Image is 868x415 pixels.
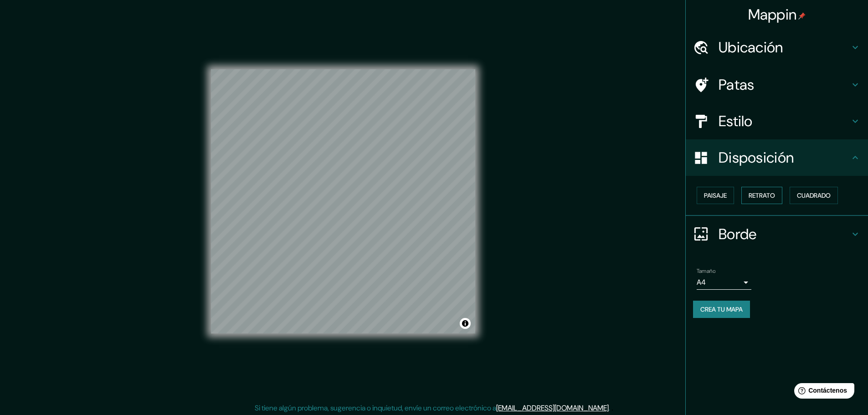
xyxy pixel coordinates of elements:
font: Tamaño [697,267,715,275]
img: pin-icon.png [798,12,806,20]
div: Estilo [686,103,868,139]
font: Paisaje [704,191,727,200]
font: Retrato [749,191,775,200]
a: [EMAIL_ADDRESS][DOMAIN_NAME] [496,403,609,413]
div: Borde [686,216,868,252]
font: Disposición [719,148,794,167]
font: . [610,403,611,413]
iframe: Lanzador de widgets de ayuda [787,379,858,405]
button: Crea tu mapa [693,301,750,318]
font: Cuadrado [797,191,831,200]
button: Retrato [741,187,782,204]
font: A4 [697,277,706,287]
font: . [611,403,613,413]
font: Ubicación [719,38,783,57]
font: Patas [719,75,755,94]
canvas: Mapa [211,69,475,333]
div: Disposición [686,139,868,176]
button: Activar o desactivar atribución [460,318,471,329]
font: Si tiene algún problema, sugerencia o inquietud, envíe un correo electrónico a [255,403,496,413]
font: Estilo [719,112,753,131]
font: Mappin [748,5,797,24]
div: A4 [697,275,751,290]
div: Patas [686,67,868,103]
font: Borde [719,225,757,244]
font: Crea tu mapa [700,305,743,313]
div: Ubicación [686,29,868,66]
font: . [609,403,610,413]
button: Cuadrado [790,187,838,204]
button: Paisaje [697,187,734,204]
